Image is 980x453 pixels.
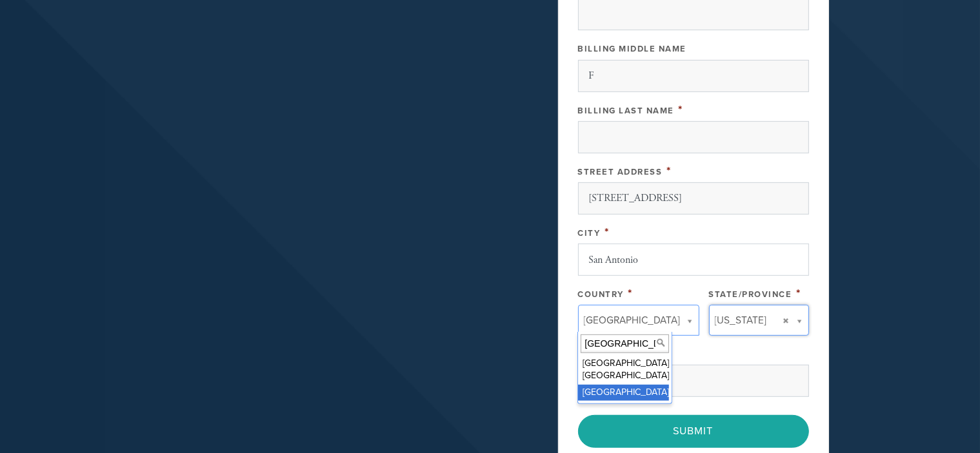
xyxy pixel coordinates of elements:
label: Billing Middle Name [578,44,687,54]
span: This field is required. [679,102,684,117]
label: State/Province [709,289,792,300]
div: [GEOGRAPHIC_DATA] [GEOGRAPHIC_DATA] [578,356,669,385]
label: Street Address [578,167,663,177]
label: Country [578,289,625,300]
span: This field is required. [666,164,672,178]
span: [US_STATE] [715,312,767,329]
div: [GEOGRAPHIC_DATA] [578,385,669,401]
label: Billing Last Name [578,106,675,116]
a: [GEOGRAPHIC_DATA] [578,305,699,336]
span: This field is required. [605,225,610,239]
label: City [578,228,601,238]
span: This field is required. [628,286,634,300]
input: Submit [578,415,809,447]
span: [GEOGRAPHIC_DATA] [584,312,681,329]
span: This field is required. [796,286,801,300]
a: [US_STATE] [709,305,809,336]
